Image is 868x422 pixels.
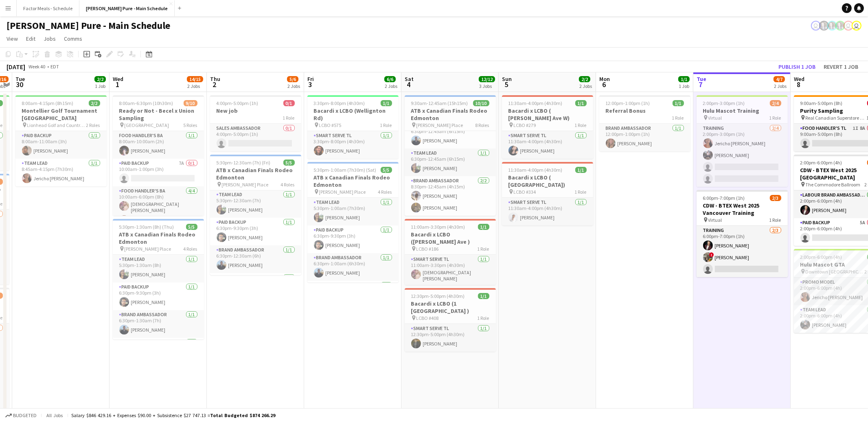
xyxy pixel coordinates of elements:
div: 2 Jobs [187,83,203,89]
h3: New job [210,107,301,114]
span: 8 Roles [476,122,489,128]
span: 2:00pm-6:00pm (4h) [800,160,842,166]
span: 1 Role [672,115,684,121]
span: [GEOGRAPHIC_DATA] [125,122,169,128]
app-card-role: Brand Ambassador2/2 [113,338,204,377]
span: 2 Roles [86,122,100,128]
span: 1 Role [380,122,392,128]
span: Jobs [44,35,56,42]
span: 11:30am-4:00pm (4h30m) [509,167,563,173]
div: 5:30pm-1:00am (7h30m) (Sat)5/5ATB x Canadian Finals Rodeo Edmonton [PERSON_NAME] Place4 RolesTeam... [307,162,399,282]
h3: Ready or Not - Becel x Union Sampling [113,107,204,122]
app-user-avatar: Ashleigh Rains [835,21,845,31]
app-job-card: 11:30am-4:00pm (4h30m)1/1Bacardi x LCBO ( [PERSON_NAME] Ave W) LCBO #2791 RoleSmart Serve TL1/111... [502,95,593,159]
app-job-card: 2:00pm-3:00pm (1h)2/4Hulu Mascot Training Virtual1 RoleTraining2/42:00pm-3:00pm (1h)Jericho [PERS... [697,95,788,187]
span: 5 Roles [184,122,197,128]
span: 2/2 [89,100,100,106]
app-card-role: Brand Ambassador2/2 [210,273,301,313]
span: 1 Role [575,122,587,128]
div: 2 Jobs [385,83,397,89]
button: Factor Meals - Schedule [17,0,79,16]
div: 3:30pm-8:00pm (4h30m)1/1Bacardi x LCBO (Wellignton Rd) LCBO #5751 RoleSmart Serve TL1/13:30pm-8:0... [307,95,399,159]
span: 1/1 [673,100,684,106]
h3: ATB x Canadian Finals Rodeo Edmonton [210,166,301,181]
span: 1 Role [769,115,781,121]
a: View [3,33,21,44]
div: 5:30pm-12:30am (7h) (Fri)5/5ATB x Canadian Finals Rodeo Edmonton [PERSON_NAME] Place4 RolesTeam L... [210,155,301,275]
app-user-avatar: Leticia Fayzano [811,21,821,31]
app-job-card: 11:00am-3:30pm (4h30m)1/1Bacardi x LCBO ([PERSON_NAME] Ave ) LCBO #1861 RoleSmart Serve TL1/111:0... [405,219,496,285]
span: 6:00pm-7:00pm (1h) [703,195,745,201]
span: 6 [598,80,610,89]
div: 2 Jobs [579,83,592,89]
span: 12:30pm-5:00pm (4h30m) [411,293,465,299]
span: 1 Role [575,189,587,195]
span: 6/6 [384,76,396,82]
button: [PERSON_NAME] Pure - Main Schedule [79,0,175,16]
div: 5:30pm-1:30am (8h) (Thu)5/5ATB x Canadian Finals Rodeo Edmonton [PERSON_NAME] Place4 RolesTeam Le... [113,219,204,339]
span: LCBO #408 [416,315,439,321]
span: 11:30am-4:00pm (4h30m) [509,100,563,106]
span: 4 Roles [378,189,392,195]
h3: ATB x Canadian Finals Rodeo Edmonton [307,174,399,188]
app-card-role: Brand Ambassador1/112:00pm-1:00pm (1h)[PERSON_NAME] [599,124,690,151]
span: 1/1 [478,224,489,230]
span: 9/10 [184,100,197,106]
span: 2/4 [770,100,781,106]
span: 5/6 [287,76,298,82]
app-user-avatar: Tifany Scifo [852,21,861,31]
app-user-avatar: Ashleigh Rains [827,21,837,31]
div: 3 Jobs [479,83,495,89]
span: 1 Role [283,115,295,121]
span: Virtual [708,115,722,121]
span: 9:30am-12:45am (15h15m) (Sun) [411,100,473,106]
span: 9:00am-5:00pm (8h) [800,100,843,106]
span: 10/10 [473,100,489,106]
span: View [7,35,18,42]
app-card-role: Paid Backup1/16:30pm-9:30pm (3h)[PERSON_NAME] [210,218,301,245]
a: Jobs [40,33,59,44]
app-card-role: Team Lead1/18:45am-4:15pm (7h30m)Jericho [PERSON_NAME] [15,159,107,186]
app-card-role: Team Lead1/16:30pm-12:45am (6h15m)[PERSON_NAME] [405,149,496,176]
div: 1 Job [95,83,105,89]
span: 5:30pm-1:30am (8h) (Thu) [119,224,174,230]
span: Total Budgeted $874 266.29 [210,412,275,418]
h3: Hulu Mascot Training [697,107,788,114]
span: Budgeted [13,413,37,418]
span: LCBO #279 [514,122,536,128]
app-user-avatar: Ashleigh Rains [819,21,829,31]
app-job-card: 11:30am-4:00pm (4h30m)1/1Bacardi x LCBO ( [GEOGRAPHIC_DATA]) LCBO #3341 RoleSmart Serve TL1/111:3... [502,162,593,225]
button: Publish 1 job [775,61,819,72]
div: EDT [50,63,59,70]
span: 1/1 [478,293,489,299]
span: 5/5 [283,160,295,166]
span: Lionhead Golf and Country Golf [27,122,86,128]
div: 1 Job [679,83,689,89]
app-job-card: 12:30pm-5:00pm (4h30m)1/1Bacardi x LCBO (1 [GEOGRAPHIC_DATA] ) LCBO #4081 RoleSmart Serve TL1/112... [405,288,496,352]
app-job-card: 9:30am-12:45am (15h15m) (Sun)10/10ATB x Canadian Finals Rodeo Edmonton [PERSON_NAME] Place8 Roles... [405,95,496,216]
span: [PERSON_NAME] Place [222,181,269,188]
app-card-role: Smart Serve TL1/111:30am-4:00pm (4h30m)[PERSON_NAME] [502,131,593,159]
span: Edit [26,35,35,42]
span: 5:30pm-1:00am (7h30m) (Sat) [314,167,377,173]
span: 2:00pm-6:00pm (4h) [800,254,842,260]
app-card-role: Paid Backup1/18:00am-11:00am (3h)[PERSON_NAME] [15,131,107,159]
app-job-card: 6:00pm-7:00pm (1h)2/3CDW - BTEX West 2025 Vancouver Training Virtual1 RoleTraining2/36:00pm-7:00p... [697,190,788,277]
div: 4:00pm-5:00pm (1h)0/1New job1 RoleSales Ambassador0/14:00pm-5:00pm (1h) [210,95,301,151]
span: Comms [64,35,82,42]
app-card-role: Smart Serve TL1/112:30pm-5:00pm (4h30m)[PERSON_NAME] [405,324,496,352]
app-user-avatar: Tifany Scifo [844,21,853,31]
span: 2:00pm-3:00pm (1h) [703,100,745,106]
span: Fri [307,75,314,83]
span: Wed [794,75,804,83]
h3: ATB x Canadian Finals Rodeo Edmonton [113,231,204,245]
span: 4:00pm-5:00pm (1h) [217,100,259,106]
app-card-role: Paid Backup7A0/110:00am-1:00pm (3h) [113,159,204,186]
div: Salary $846 429.16 + Expenses $90.00 + Subsistence $27 747.13 = [71,412,275,418]
div: [DATE] [7,63,25,71]
span: All jobs [45,412,64,418]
